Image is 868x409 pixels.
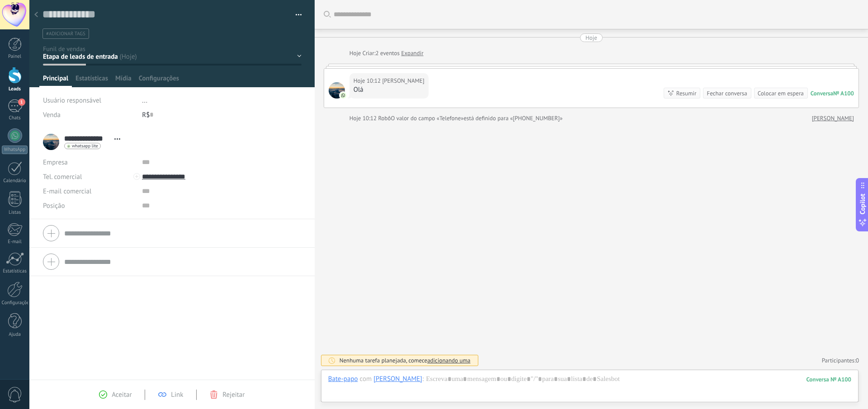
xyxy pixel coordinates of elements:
span: O valor do campo «Telefone» [391,114,463,123]
span: Henrique Harff [329,82,345,99]
span: Copilot [858,193,867,214]
span: Usuário responsável [43,96,101,105]
span: adicionando uma [427,357,470,364]
div: Chats [2,115,28,121]
div: Fechar conversa [707,89,747,98]
div: Venda [43,108,135,122]
div: Colocar em espera [758,89,804,98]
div: Leads [2,86,28,92]
div: E-mail [2,239,28,245]
span: Henrique Harff [382,76,424,85]
button: E-mail comercial [43,184,91,198]
a: Participantes:0 [822,357,859,364]
div: Ajuda [2,332,28,338]
div: Resumir [676,89,697,98]
img: com.amocrm.amocrmwa.svg [340,92,346,99]
div: Criar: [349,49,424,58]
span: Robô [378,114,391,122]
span: Venda [43,111,61,119]
span: 2 eventos [376,49,400,58]
a: [PERSON_NAME] [812,114,854,123]
div: Posição [43,198,135,213]
div: Nenhuma tarefa planejada, comece [340,357,471,364]
span: Principal [43,74,68,87]
span: Posição [43,202,65,209]
div: Painel [2,54,28,60]
span: Link [171,390,183,399]
span: whatsapp lite [72,144,98,148]
div: № A100 [833,89,854,97]
div: Estatísticas [2,268,28,274]
div: Olá [354,85,425,94]
div: WhatsApp [2,146,28,154]
button: Tel. comercial [43,169,82,184]
span: E-mail comercial [43,187,91,196]
span: Mídia [115,74,132,87]
span: #adicionar tags [46,31,85,37]
div: Hoje [349,49,363,58]
span: 1 [18,99,25,106]
div: Hoje 10:12 [354,76,382,85]
div: Empresa [43,155,135,169]
span: 0 [856,357,859,364]
span: Rejeitar [222,390,245,399]
span: está definido para «[PHONE_NUMBER]» [463,114,562,123]
div: Listas [2,210,28,216]
span: com [360,375,372,384]
span: Tel. comercial [43,173,82,181]
div: Hoje [585,33,597,42]
span: Estatísticas [75,74,108,87]
div: R$ [142,108,301,122]
a: Expandir [401,49,423,58]
div: Henrique Harff [373,375,422,383]
span: Aceitar [112,390,132,399]
div: Conversa [811,89,833,97]
span: : [422,375,424,384]
div: Configurações [2,300,28,306]
span: Configurações [139,74,179,87]
div: Usuário responsável [43,93,135,108]
div: 100 [807,376,851,383]
div: Calendário [2,178,28,184]
div: Hoje 10:12 [349,114,378,123]
span: ... [142,96,147,105]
